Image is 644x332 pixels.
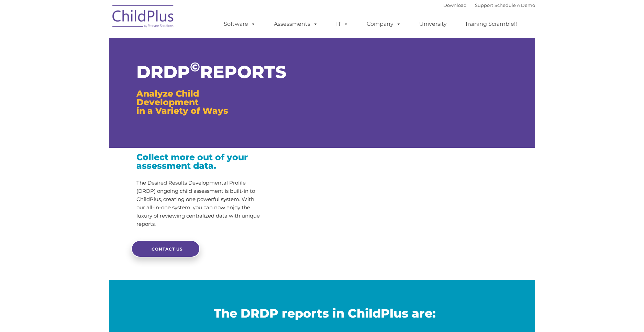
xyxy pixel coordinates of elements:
[360,17,408,31] a: Company
[329,17,355,31] a: IT
[136,179,263,228] p: The Desired Results Developmental Profile (DRDP) ongoing child assessment is built-in to ChildPlu...
[109,0,178,35] img: ChildPlus by Procare Solutions
[136,106,228,116] span: in a Variety of Ways
[458,17,524,31] a: Training Scramble!!
[495,2,535,8] a: Schedule A Demo
[475,2,493,8] a: Support
[443,2,535,8] font: |
[443,2,467,8] a: Download
[412,17,454,31] a: University
[136,153,263,170] h3: Collect more out of your assessment data.
[152,246,183,252] span: CONTACT US
[190,59,200,75] sup: ©
[136,88,199,107] span: Analyze Child Development
[268,41,535,268] img: drdp-child-rating-ralign
[114,306,535,321] h2: The DRDP reports in ChildPlus are:
[217,17,263,31] a: Software
[267,17,325,31] a: Assessments
[136,64,263,81] h1: DRDP REPORTS
[131,240,200,257] a: CONTACT US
